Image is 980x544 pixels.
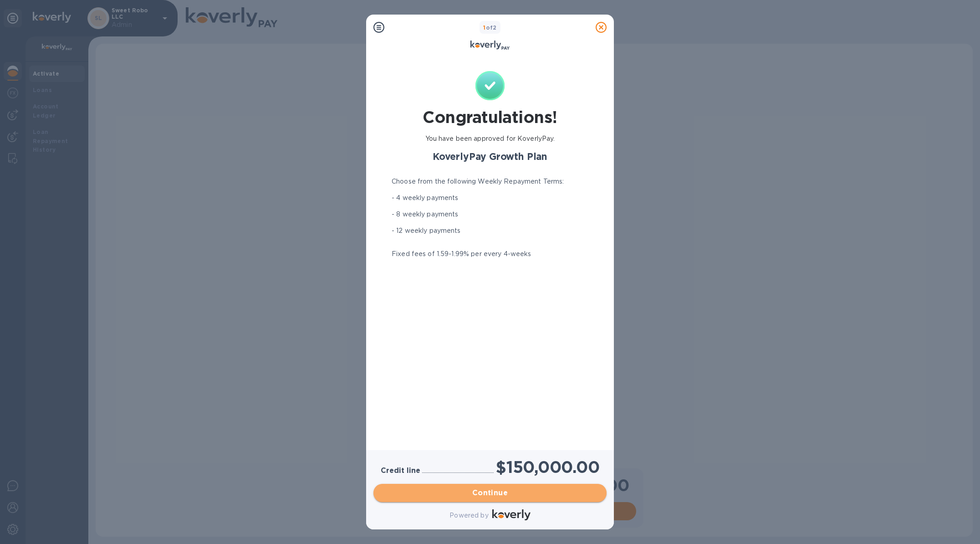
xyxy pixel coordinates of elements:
[483,24,497,31] b: of 2
[378,151,602,162] h2: KoverlyPay Growth Plan
[392,210,459,219] p: - 8 weekly payments
[449,511,488,520] p: Powered by
[423,108,557,127] h1: Congratulations!
[392,177,564,186] p: Choose from the following Weekly Repayment Terms:
[381,488,599,498] span: Continue
[483,24,485,31] span: 1
[392,226,461,236] p: - 12 weekly payments
[392,193,459,203] p: - 4 weekly payments
[373,484,607,502] button: Continue
[495,457,599,477] h1: $150,000.00
[492,509,531,520] img: Logo
[381,467,420,475] h3: Credit line
[392,249,531,259] p: Fixed fees of 1.59-1.99% per every 4-weeks
[425,134,555,144] p: You have been approved for KoverlyPay.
